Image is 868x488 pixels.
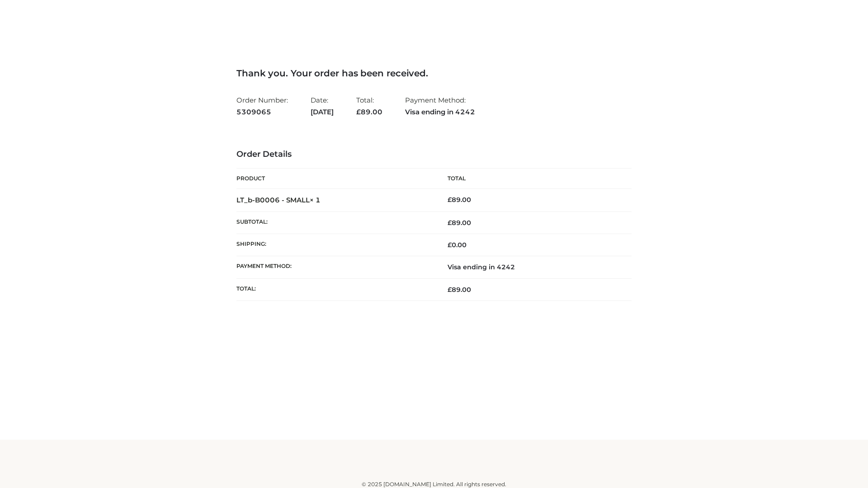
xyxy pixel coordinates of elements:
h3: Thank you. Your order has been received. [236,68,632,79]
span: £ [448,241,452,249]
td: Visa ending in 4242 [434,256,632,278]
th: Product [236,169,434,189]
th: Payment method: [236,256,434,278]
th: Subtotal: [236,211,434,234]
span: 89.00 [448,286,471,294]
th: Total [434,169,632,189]
strong: LT_b-B0006 - SMALL [236,196,321,204]
span: 89.00 [356,108,382,116]
bdi: 89.00 [448,196,471,204]
th: Total: [236,278,434,300]
h3: Order Details [236,150,632,160]
span: £ [448,219,452,227]
li: Date: [311,92,334,120]
strong: 5309065 [236,106,288,118]
li: Payment Method: [405,92,475,120]
li: Total: [356,92,382,120]
span: £ [448,286,452,294]
th: Shipping: [236,234,434,256]
span: £ [448,196,452,204]
span: £ [356,108,361,116]
strong: [DATE] [311,106,334,118]
strong: Visa ending in 4242 [405,106,475,118]
strong: × 1 [310,196,321,204]
bdi: 0.00 [448,241,467,249]
li: Order Number: [236,92,288,120]
span: 89.00 [448,219,471,227]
